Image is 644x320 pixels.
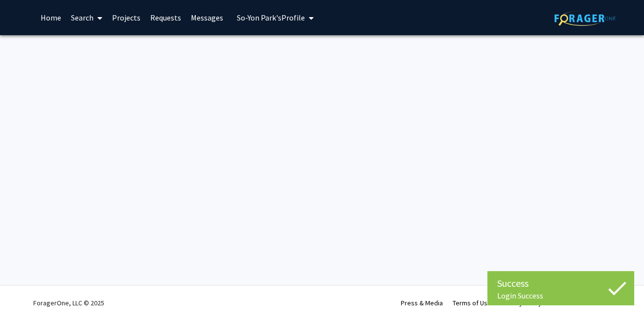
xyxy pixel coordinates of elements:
[554,11,616,26] img: ForagerOne Logo
[33,286,104,320] div: ForagerOne, LLC © 2025
[186,0,228,35] a: Messages
[36,0,66,35] a: Home
[237,13,305,22] span: So-Yon Park's Profile
[453,299,491,307] a: Terms of Use
[66,0,107,35] a: Search
[497,291,624,300] div: Login Success
[497,276,624,291] div: Success
[401,299,443,307] a: Press & Media
[145,0,186,35] a: Requests
[107,0,145,35] a: Projects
